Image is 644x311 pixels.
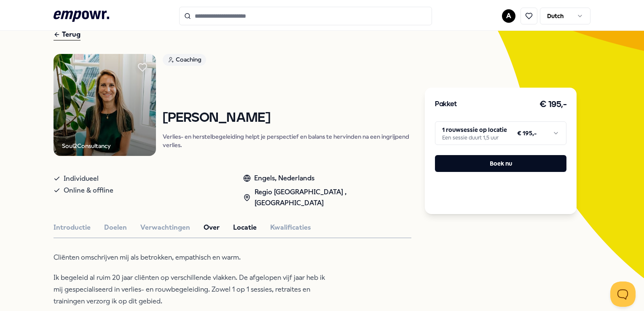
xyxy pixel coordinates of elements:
[64,185,113,196] span: Online & offline
[270,222,311,233] button: Kwalificaties
[54,222,91,233] button: Introductie
[435,99,457,110] h3: Pakket
[54,54,156,156] img: Product Image
[62,141,111,150] div: Soul2Consultancy
[163,132,412,149] p: Verlies- en herstelbegeleiding helpt je perspectief en balans te hervinden na een ingrijpend verl...
[233,222,257,233] button: Locatie
[54,252,327,263] p: Cliënten omschrijven mij als betrokken, empathisch en warm.
[54,272,327,307] p: Ik begeleid al ruim 20 jaar cliënten op verschillende vlakken. De afgelopen vijf jaar heb ik mij ...
[163,111,412,126] h1: [PERSON_NAME]
[435,155,566,172] button: Boek nu
[502,9,515,23] button: A
[539,98,567,111] h3: € 195,-
[610,282,636,307] iframe: Help Scout Beacon - Open
[54,29,80,40] div: Terug
[163,54,412,69] a: Coaching
[179,7,432,25] input: Search for products, categories or subcategories
[204,222,220,233] button: Over
[243,187,411,208] div: Regio [GEOGRAPHIC_DATA] , [GEOGRAPHIC_DATA]
[243,173,411,184] div: Engels, Nederlands
[64,173,99,185] span: Individueel
[104,222,127,233] button: Doelen
[163,54,206,66] div: Coaching
[140,222,190,233] button: Verwachtingen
